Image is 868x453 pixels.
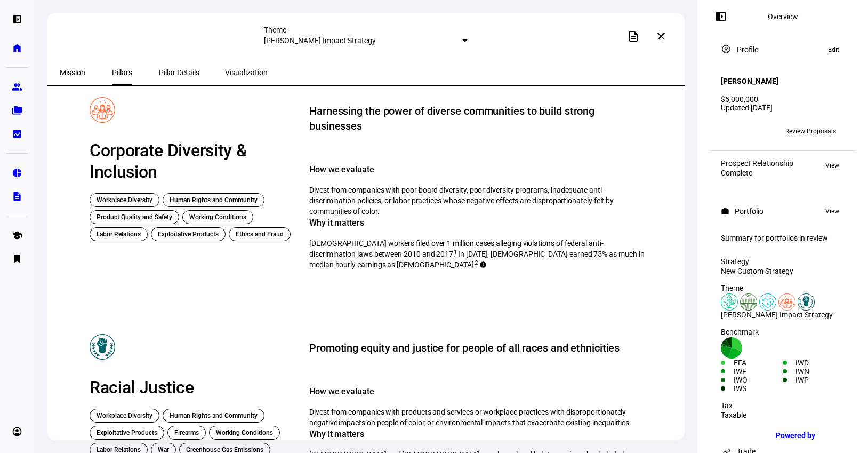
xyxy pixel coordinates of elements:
[151,227,226,241] div: Exploitative Products
[721,77,778,85] h4: [PERSON_NAME]
[6,162,28,184] a: pie_chart
[163,409,264,423] div: Human Rights and Community
[163,193,264,207] div: Human Rights and Community
[475,259,478,266] sup: 2
[741,128,750,135] span: DN
[768,12,798,21] div: Overview
[159,69,199,76] span: Pillar Details
[90,140,296,182] div: Corporate Diversity & Inclusion
[714,10,727,23] mat-icon: left_panel_open
[6,123,28,145] a: bid_landscape
[721,95,845,104] div: $5,000,000
[721,43,845,56] eth-panel-overview-card-header: Profile
[182,210,253,224] div: Working Conditions
[309,217,647,229] div: Why it matters
[721,205,845,218] eth-panel-overview-card-header: Portfolio
[725,128,734,135] span: AB
[90,97,115,123] img: Pillar icon
[90,193,159,207] div: Workplace Diversity
[12,191,22,202] eth-mat-symbol: description
[778,293,795,311] img: corporateDiversity.colored.svg
[90,409,159,423] div: Workplace Diversity
[225,69,268,76] span: Visualization
[112,69,132,76] span: Pillars
[759,293,776,311] img: healthWellness.colored.svg
[825,205,839,218] span: View
[309,239,644,269] span: [DEMOGRAPHIC_DATA] workers filed over 1 million cases alleging violations of federal anti-discrim...
[785,123,836,140] span: Review Proposals
[12,105,22,116] eth-mat-symbol: folder_copy
[734,367,783,376] div: IWF
[12,168,22,178] eth-mat-symbol: pie_chart
[721,293,738,311] img: climateChange.colored.svg
[734,384,783,393] div: IWS
[12,129,22,139] eth-mat-symbol: bid_landscape
[721,234,845,242] div: Summary for portfolios in review
[90,426,164,440] div: Exploitative Products
[740,293,757,311] img: sustainableAgriculture.colored.svg
[820,159,845,172] button: View
[12,43,22,53] eth-mat-symbol: home
[798,293,815,311] img: racialJustice.colored.svg
[734,359,783,367] div: EFA
[721,207,729,216] mat-icon: work
[90,210,179,224] div: Product Quality and Safety
[6,100,28,121] a: folder_copy
[90,227,148,241] div: Labor Relations
[770,425,852,445] a: Powered by
[90,334,115,360] img: Pillar icon
[90,377,296,398] div: Racial Justice
[229,227,291,241] div: Ethics and Fraud
[734,376,783,384] div: IWO
[795,359,845,367] div: IWD
[777,123,845,140] button: Review Proposals
[721,267,845,275] div: New Custom Strategy
[820,205,845,218] button: View
[721,401,845,410] div: Tax
[209,426,280,440] div: Working Conditions
[309,408,631,427] span: Divest from companies with products and services or workplace practices with disproportionately n...
[167,426,206,440] div: Firearms
[454,248,457,256] sup: 1
[12,14,22,25] eth-mat-symbol: left_panel_open
[721,257,845,266] div: Strategy
[823,43,845,56] button: Edit
[309,186,614,216] span: Divest from companies with poor board diversity, poor diversity programs, inadequate anti-discrim...
[309,163,647,176] div: How we evaluate
[735,207,763,216] div: Portfolio
[309,428,647,441] div: Why it matters
[721,311,845,319] div: [PERSON_NAME] Impact Strategy
[721,411,845,419] div: Taxable
[479,260,492,273] mat-icon: info
[12,82,22,92] eth-mat-symbol: group
[825,159,839,172] span: View
[721,159,793,168] div: Prospect Relationship
[6,186,28,207] a: description
[721,169,793,177] div: Complete
[721,44,732,54] mat-icon: account_circle
[737,45,758,54] div: Profile
[309,385,647,398] div: How we evaluate
[627,30,640,43] mat-icon: description
[309,340,620,355] div: Promoting equity and justice for people of all races and ethnicities
[60,69,85,76] span: Mission
[721,328,845,336] div: Benchmark
[655,30,668,43] mat-icon: close
[264,36,376,45] mat-select-trigger: [PERSON_NAME] Impact Strategy
[6,76,28,98] a: group
[12,253,22,264] eth-mat-symbol: bookmark
[828,43,839,56] span: Edit
[264,26,468,34] div: Theme
[12,426,22,437] eth-mat-symbol: account_circle
[6,37,28,59] a: home
[721,284,845,292] div: Theme
[721,104,845,112] div: Updated [DATE]
[12,230,22,241] eth-mat-symbol: school
[309,104,647,133] div: Harnessing the power of diverse communities to build strong businesses
[795,367,845,376] div: IWN
[795,376,845,384] div: IWP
